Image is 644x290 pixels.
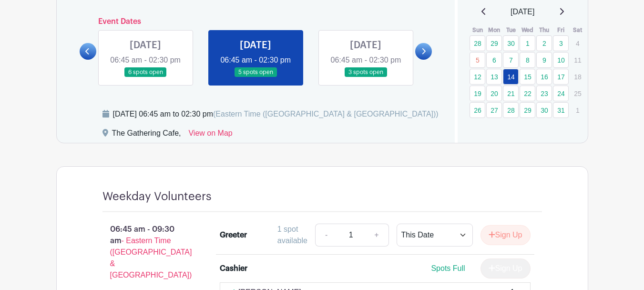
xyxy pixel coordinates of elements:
span: - Eastern Time ([GEOGRAPHIC_DATA] & [GEOGRAPHIC_DATA]) [110,236,192,279]
span: Spots Full [431,264,465,272]
a: 20 [486,86,502,101]
a: 28 [503,102,519,118]
a: 23 [536,86,552,101]
p: 4 [570,36,585,51]
h6: Event Dates [96,17,416,26]
p: 25 [570,86,585,101]
a: 26 [470,102,485,118]
p: 18 [570,69,585,84]
p: 11 [570,53,585,67]
a: 28 [470,35,485,51]
a: 10 [553,52,569,68]
button: Sign Up [480,225,531,245]
a: 8 [520,52,535,68]
a: 19 [470,86,485,101]
a: 7 [503,52,519,68]
p: 06:45 am - 09:30 am [87,220,205,285]
a: 30 [503,35,519,51]
th: Mon [486,25,502,35]
a: 16 [536,69,552,85]
div: The Gathering Cafe, [112,128,181,143]
a: 14 [503,69,519,85]
a: View on Map [188,128,232,143]
th: Sat [569,25,586,35]
a: 31 [553,102,569,118]
a: 13 [486,69,502,85]
a: 5 [470,52,485,68]
a: 29 [520,102,535,118]
th: Sun [469,25,486,35]
a: + [365,224,388,247]
a: 27 [486,102,502,118]
a: 29 [486,35,502,51]
a: 3 [553,35,569,51]
a: 22 [520,86,535,101]
div: Cashier [220,263,247,274]
a: 2 [536,35,552,51]
a: 9 [536,52,552,68]
a: 15 [520,69,535,85]
div: [DATE] 06:45 am to 02:30 pm [113,108,439,120]
a: 1 [520,35,535,51]
div: 1 spot available [277,224,307,247]
a: 17 [553,69,569,85]
th: Fri [552,25,569,35]
a: 30 [536,102,552,118]
a: 21 [503,86,519,101]
a: 24 [553,86,569,101]
div: Greeter [220,229,247,241]
p: 1 [570,103,585,118]
h4: Weekday Volunteers [102,190,212,204]
th: Thu [536,25,552,35]
th: Tue [502,25,519,35]
span: [DATE] [511,6,534,18]
a: 12 [470,69,485,85]
th: Wed [519,25,536,35]
a: 6 [486,52,502,68]
span: (Eastern Time ([GEOGRAPHIC_DATA] & [GEOGRAPHIC_DATA])) [213,110,439,118]
a: - [315,224,337,247]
